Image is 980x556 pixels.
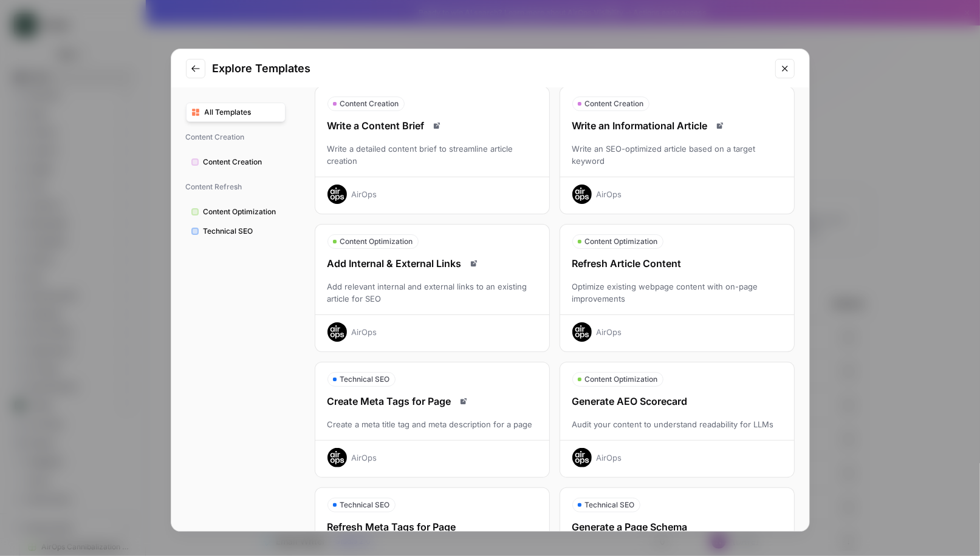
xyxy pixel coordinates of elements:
div: Generate a Page Schema [560,520,794,534]
button: Technical SEOCreate Meta Tags for PageRead docsCreate a meta title tag and meta description for a... [315,362,550,478]
button: Content Optimization [186,202,286,222]
span: Content Refresh [186,177,286,197]
button: Close modal [775,59,795,78]
div: AirOps [352,188,377,200]
button: Content CreationWrite a Content BriefRead docsWrite a detailed content brief to streamline articl... [315,86,550,214]
div: Generate AEO Scorecard [560,394,794,409]
div: AirOps [352,452,377,464]
div: Refresh Meta Tags for Page [315,520,549,534]
div: Add relevant internal and external links to an existing article for SEO [315,280,549,305]
a: Read docs [467,256,481,271]
span: All Templates [205,107,280,118]
a: Read docs [430,118,444,133]
button: Content OptimizationGenerate AEO ScorecardAudit your content to understand readability for LLMsAi... [560,362,795,478]
span: Content Creation [585,98,644,109]
div: Create Meta Tags for Page [315,394,549,409]
button: Go to previous step [186,59,205,78]
div: Create a meta title tag and meta description for a page [315,418,549,430]
a: Read docs [713,118,727,133]
span: Technical SEO [204,226,280,237]
div: Refresh Article Content [560,256,794,271]
span: Technical SEO [340,374,390,385]
div: Audit your content to understand readability for LLMs [560,418,794,430]
span: Content Optimization [204,206,280,217]
div: Write an SEO-optimized article based on a target keyword [560,143,794,167]
div: Optimize existing webpage content with on-page improvements [560,280,794,305]
span: Content Creation [186,127,286,147]
span: Technical SEO [340,500,390,510]
button: Technical SEO [186,222,286,241]
span: Content Optimization [585,236,658,247]
button: All Templates [186,103,286,122]
div: Write a Content Brief [315,118,549,133]
div: AirOps [352,326,377,338]
button: Content CreationWrite an Informational ArticleRead docsWrite an SEO-optimized article based on a ... [560,86,795,214]
button: Content OptimizationAdd Internal & External LinksRead docsAdd relevant internal and external link... [315,224,550,352]
span: Content Creation [340,98,399,109]
div: AirOps [597,326,622,338]
a: Read docs [456,394,471,409]
button: Content Creation [186,152,286,172]
span: Content Optimization [585,374,658,385]
span: Technical SEO [585,500,635,510]
div: Write an Informational Article [560,118,794,133]
span: Content Creation [204,157,280,168]
div: AirOps [597,452,622,464]
span: Content Optimization [340,236,413,247]
div: AirOps [597,188,622,200]
div: Write a detailed content brief to streamline article creation [315,143,549,167]
h2: Explore Templates [213,60,768,77]
div: Add Internal & External Links [315,256,549,271]
button: Content OptimizationRefresh Article ContentOptimize existing webpage content with on-page improve... [560,224,795,352]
